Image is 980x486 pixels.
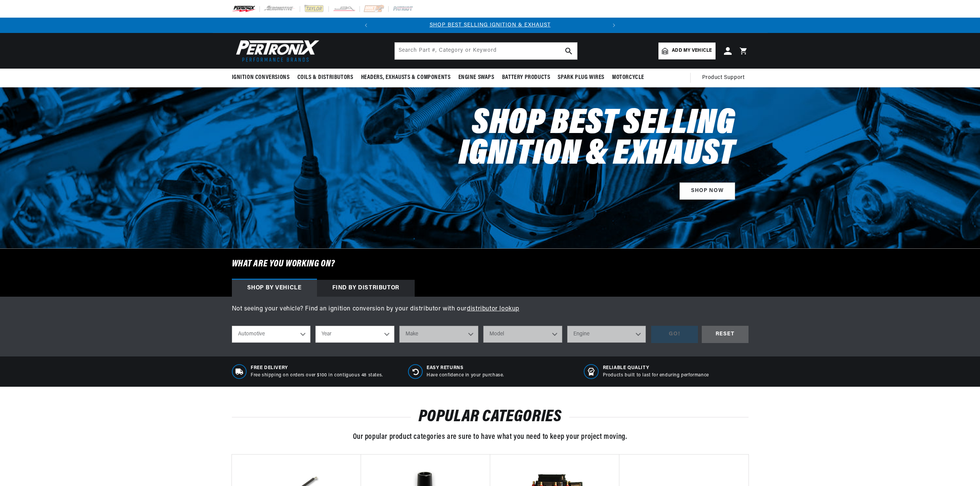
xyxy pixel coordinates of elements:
span: Headers, Exhausts & Components [361,74,451,82]
span: Engine Swaps [458,74,494,82]
button: Translation missing: en.sections.announcements.previous_announcement [358,18,374,33]
span: Free Delivery [251,365,383,371]
select: Engine [567,326,646,343]
div: RESET [702,326,749,343]
button: search button [560,43,577,59]
summary: Ignition Conversions [232,69,294,87]
p: Have confidence in your purchase. [427,372,504,379]
p: Not seeing your vehicle? Find an ignition conversion by your distributor with our [232,304,749,314]
summary: Headers, Exhausts & Components [357,69,455,87]
span: Coils & Distributors [297,74,353,82]
div: Announcement [374,21,606,30]
span: Battery Products [502,74,550,82]
select: Model [483,326,562,343]
summary: Spark Plug Wires [554,69,608,87]
p: Free shipping on orders over $100 in contiguous 48 states. [251,372,383,379]
select: Ride Type [232,326,311,343]
select: Year [315,326,394,343]
span: RELIABLE QUALITY [603,365,709,371]
slideshow-component: Translation missing: en.sections.announcements.announcement_bar [213,18,768,33]
span: Ignition Conversions [232,74,290,82]
h2: POPULAR CATEGORIES [232,410,749,424]
span: Spark Plug Wires [558,74,604,82]
a: SHOP NOW [680,182,735,200]
img: Pertronix [232,38,320,64]
a: Add my vehicle [658,43,715,59]
div: 1 of 2 [374,21,606,30]
span: Motorcycle [612,74,644,82]
div: Find by Distributor [317,280,415,297]
span: Our popular product categories are sure to have what you need to keep your project moving. [353,433,627,441]
summary: Engine Swaps [455,69,498,87]
span: Add my vehicle [672,47,712,54]
a: SHOP BEST SELLING IGNITION & EXHAUST [430,22,551,28]
summary: Battery Products [498,69,554,87]
summary: Coils & Distributors [294,69,357,87]
summary: Motorcycle [608,69,648,87]
span: Product Support [702,74,745,82]
select: Make [399,326,478,343]
p: Products built to last for enduring performance [603,372,709,379]
a: distributor lookup [467,306,519,312]
summary: Product Support [702,69,749,87]
h2: Shop Best Selling Ignition & Exhaust [407,109,735,170]
input: Search Part #, Category or Keyword [395,43,577,59]
span: Easy Returns [427,365,504,371]
div: Shop by vehicle [232,280,317,297]
h6: What are you working on? [213,249,768,279]
button: Translation missing: en.sections.announcements.next_announcement [606,18,622,33]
